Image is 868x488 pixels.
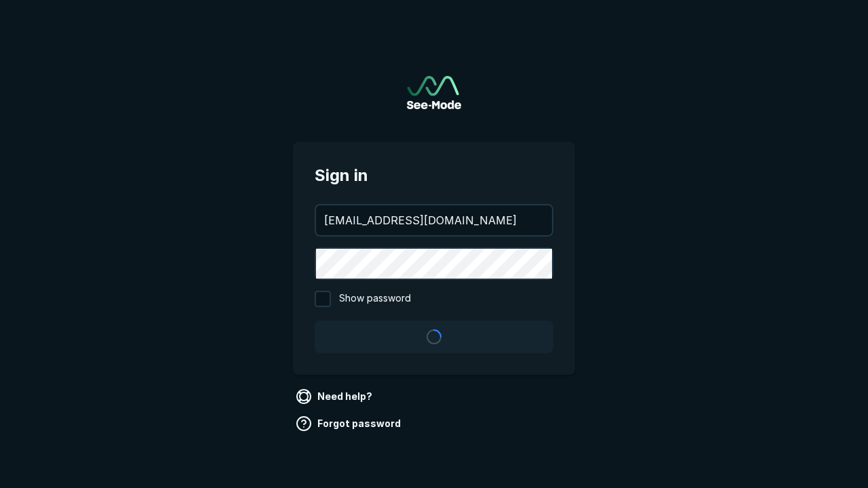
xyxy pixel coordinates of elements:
img: See-Mode Logo [407,76,461,109]
input: your@email.com [316,205,552,235]
a: Go to sign in [407,76,461,109]
a: Need help? [293,386,378,407]
a: Forgot password [293,413,406,434]
span: Show password [339,291,411,307]
span: Sign in [315,163,553,188]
